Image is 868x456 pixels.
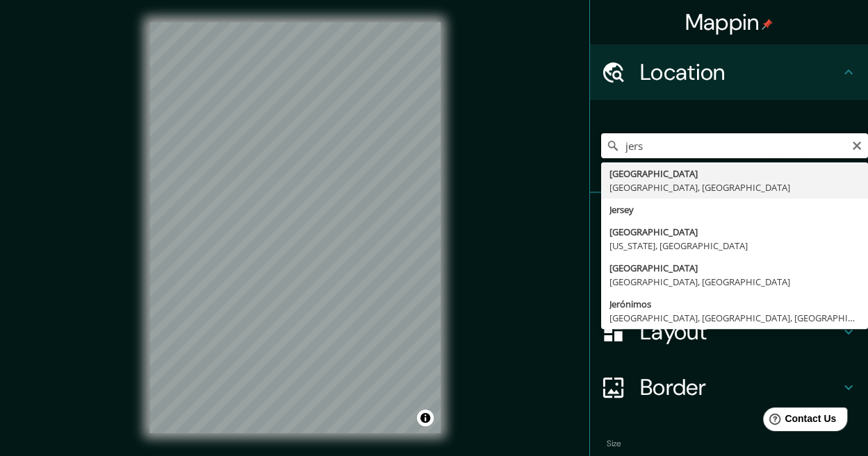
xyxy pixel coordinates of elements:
[609,225,860,239] div: [GEOGRAPHIC_DATA]
[149,22,441,433] canvas: Map
[590,193,868,248] div: Pins
[640,373,840,401] h4: Border
[609,297,860,311] div: Jerónimos
[609,275,860,289] div: [GEOGRAPHIC_DATA], [GEOGRAPHIC_DATA]
[609,203,860,217] div: Jersey
[609,311,860,325] div: [GEOGRAPHIC_DATA], [GEOGRAPHIC_DATA], [GEOGRAPHIC_DATA]
[640,58,840,86] h4: Location
[851,138,862,151] button: Clear
[590,304,868,360] div: Layout
[590,248,868,304] div: Style
[607,438,621,450] label: Size
[609,180,860,194] div: [GEOGRAPHIC_DATA], [GEOGRAPHIC_DATA]
[609,167,860,180] div: [GEOGRAPHIC_DATA]
[640,318,840,346] h4: Layout
[601,133,868,158] input: Pick your city or area
[762,19,773,30] img: pin-icon.png
[590,360,868,415] div: Border
[609,261,860,275] div: [GEOGRAPHIC_DATA]
[744,402,853,441] iframe: Help widget launcher
[590,44,868,100] div: Location
[417,409,434,426] button: Toggle attribution
[609,239,860,253] div: [US_STATE], [GEOGRAPHIC_DATA]
[685,8,773,36] h4: Mappin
